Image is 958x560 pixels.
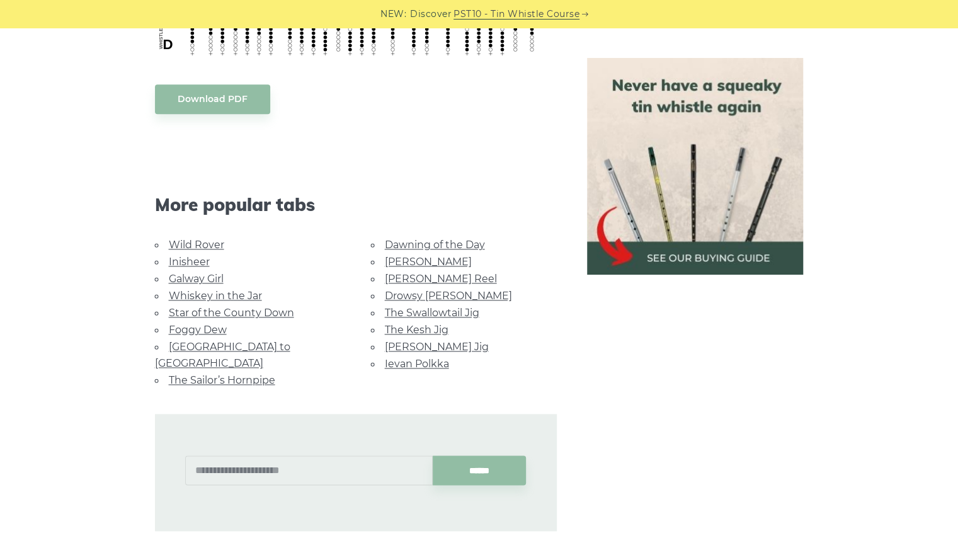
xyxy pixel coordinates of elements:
[169,307,294,319] a: Star of the County Down
[385,239,485,251] a: Dawning of the Day
[385,358,449,370] a: Ievan Polkka
[155,341,290,369] a: [GEOGRAPHIC_DATA] to [GEOGRAPHIC_DATA]
[169,256,210,268] a: Inisheer
[587,58,804,275] img: tin whistle buying guide
[453,7,579,21] a: PST10 - Tin Whistle Course
[155,84,270,114] a: Download PDF
[385,290,512,302] a: Drowsy [PERSON_NAME]
[169,273,224,285] a: Galway Girl
[380,7,406,21] span: NEW:
[155,194,557,215] span: More popular tabs
[410,7,452,21] span: Discover
[385,273,497,285] a: [PERSON_NAME] Reel
[169,290,262,302] a: Whiskey in the Jar
[385,324,448,336] a: The Kesh Jig
[169,374,275,386] a: The Sailor’s Hornpipe
[169,324,227,336] a: Foggy Dew
[385,256,472,268] a: [PERSON_NAME]
[385,307,479,319] a: The Swallowtail Jig
[169,239,224,251] a: Wild Rover
[385,341,489,353] a: [PERSON_NAME] Jig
